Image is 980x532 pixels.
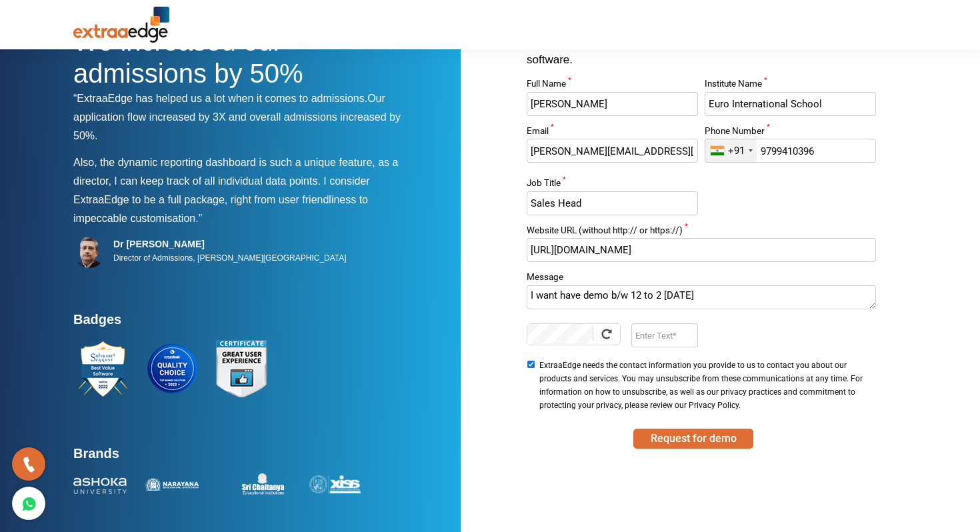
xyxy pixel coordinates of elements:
input: Enter Institute Name [705,92,875,116]
label: Message [527,273,875,285]
div: +91 [728,145,745,157]
input: Enter Website URL [527,238,875,262]
label: Full Name [527,79,697,92]
h4: Brands [73,445,413,469]
label: Phone Number [705,127,875,139]
h5: Dr [PERSON_NAME] [113,238,347,250]
input: Enter Job Title [527,191,697,215]
input: Enter Phone Number [705,139,875,163]
label: Job Title [527,179,697,191]
input: ExtraaEdge needs the contact information you provide to us to contact you about our products and ... [527,361,535,368]
input: Enter Email [527,139,697,163]
button: SUBMIT [633,429,753,449]
input: Enter Text [631,323,697,347]
textarea: Message [527,285,875,309]
span: Also, the dynamic reporting dashboard is such a unique feature, as a director, I can keep track o... [73,157,398,187]
span: “ExtraaEdge has helped us a lot when it comes to admissions. [73,93,367,104]
p: Empower your admissions and marketing teams with ExtraaEdge CRM software. [527,31,907,79]
input: Enter Full Name [527,92,697,116]
label: Institute Name [705,79,875,92]
label: Website URL (without http:// or https://) [527,226,875,239]
label: Email [527,127,697,139]
span: ExtraaEdge needs the contact information you provide to us to contact you about our products and ... [539,359,871,412]
div: India (भारत): +91 [705,139,757,162]
h4: Badges [73,311,413,335]
span: Our application flow increased by 3X and overall admissions increased by 50%. [73,93,401,141]
span: I consider ExtraaEdge to be a full package, right from user friendliness to impeccable customisat... [73,175,370,224]
p: Director of Admissions, [PERSON_NAME][GEOGRAPHIC_DATA] [113,250,347,266]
